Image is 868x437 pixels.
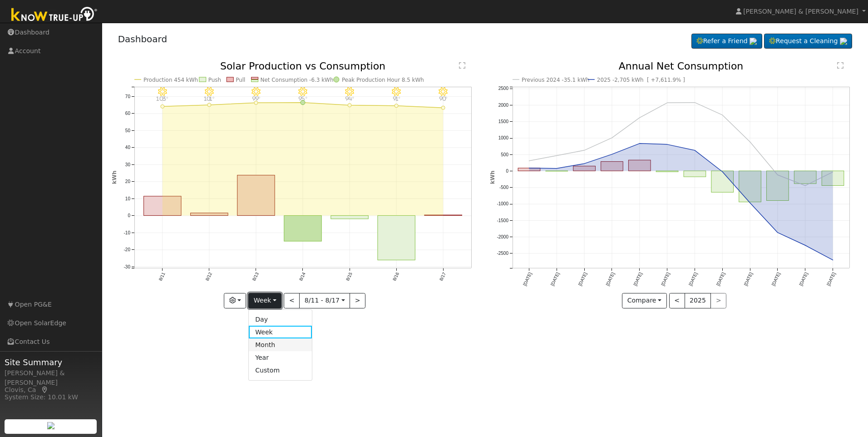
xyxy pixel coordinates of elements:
[125,145,130,150] text: 40
[158,87,167,96] i: 8/11 - Clear
[497,218,508,223] text: -1500
[125,196,130,201] text: 10
[252,87,261,96] i: 8/13 - Clear
[546,171,568,171] rect: onclick=""
[125,179,130,184] text: 20
[767,171,789,200] rect: onclick=""
[204,272,212,282] text: 8/12
[111,171,118,184] text: kWh
[629,160,651,171] rect: onclick=""
[439,272,447,282] text: 8/17
[248,293,281,308] button: Week
[685,293,711,308] button: 2025
[392,87,401,96] i: 8/16 - Clear
[345,272,353,282] text: 8/15
[118,34,168,45] a: Dashboard
[739,171,761,202] rect: onclick=""
[619,60,744,72] text: Annual Net Consumption
[251,272,259,282] text: 8/13
[7,5,102,25] img: Know True-Up
[826,272,837,287] text: [DATE]
[638,116,641,119] circle: onclick=""
[622,293,667,308] button: Compare
[125,94,130,99] text: 70
[498,136,509,141] text: 1000
[47,422,54,429] img: retrieve
[378,216,415,260] rect: onclick=""
[207,103,211,107] circle: onclick=""
[804,243,807,247] circle: onclick=""
[220,60,385,72] text: Solar Production vs Consumption
[249,313,312,326] a: Day
[555,154,558,158] circle: onclick=""
[5,356,97,368] span: Site Summary
[342,77,424,83] text: Peak Production Hour 8.5 kWh
[5,368,97,387] div: [PERSON_NAME] & [PERSON_NAME]
[610,153,614,156] circle: onclick=""
[249,364,312,377] a: Custom
[499,185,508,190] text: -500
[721,170,725,174] circle: onclick=""
[693,101,697,104] circle: onclick=""
[688,272,698,287] text: [DATE]
[128,213,130,218] text: 0
[666,101,669,105] circle: onclick=""
[190,213,227,216] rect: onclick=""
[248,96,264,101] p: 99°
[605,272,616,287] text: [DATE]
[555,167,558,170] circle: onclick=""
[691,34,762,49] a: Refer a Friend
[154,96,170,101] p: 103°
[348,104,351,107] circle: onclick=""
[459,62,465,69] text: 
[123,230,130,235] text: -10
[388,96,404,101] p: 91°
[208,77,221,83] text: Push
[794,171,817,184] rect: onclick=""
[711,171,734,192] rect: onclick=""
[577,272,588,287] text: [DATE]
[518,168,540,171] rect: onclick=""
[501,152,508,157] text: 500
[743,8,858,15] span: [PERSON_NAME] & [PERSON_NAME]
[125,128,130,133] text: 50
[254,101,258,104] circle: onclick=""
[693,149,697,152] circle: onclick=""
[804,184,807,188] circle: onclick=""
[125,162,130,167] text: 30
[764,34,852,49] a: Request a Cleaning
[522,272,533,287] text: [DATE]
[298,272,306,282] text: 8/14
[715,272,726,287] text: [DATE]
[831,258,835,262] circle: onclick=""
[435,96,451,101] p: 90°
[201,96,217,101] p: 101°
[573,166,596,171] rect: onclick=""
[237,175,274,216] rect: onclick=""
[656,171,678,172] rect: onclick=""
[669,293,685,308] button: <
[743,272,754,287] text: [DATE]
[123,248,130,253] text: -20
[497,234,508,239] text: -2000
[5,392,97,402] div: System Size: 10.01 kW
[249,326,312,338] a: Week
[831,170,835,174] circle: onclick=""
[160,105,164,109] circle: onclick=""
[40,386,49,393] a: Map
[249,351,312,364] a: Year
[748,140,752,144] circle: onclick=""
[299,293,350,308] button: 8/11 - 8/17
[550,272,560,287] text: [DATE]
[684,171,706,177] rect: onclick=""
[666,143,669,146] circle: onclick=""
[840,38,847,45] img: retrieve
[123,264,130,269] text: -30
[597,77,685,83] text: 2025 -2,705 kWh [ +7,611.9% ]
[799,272,809,287] text: [DATE]
[5,385,97,395] div: Clovis, Ca
[506,169,508,174] text: 0
[498,119,509,124] text: 1500
[633,272,643,287] text: [DATE]
[392,272,400,282] text: 8/16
